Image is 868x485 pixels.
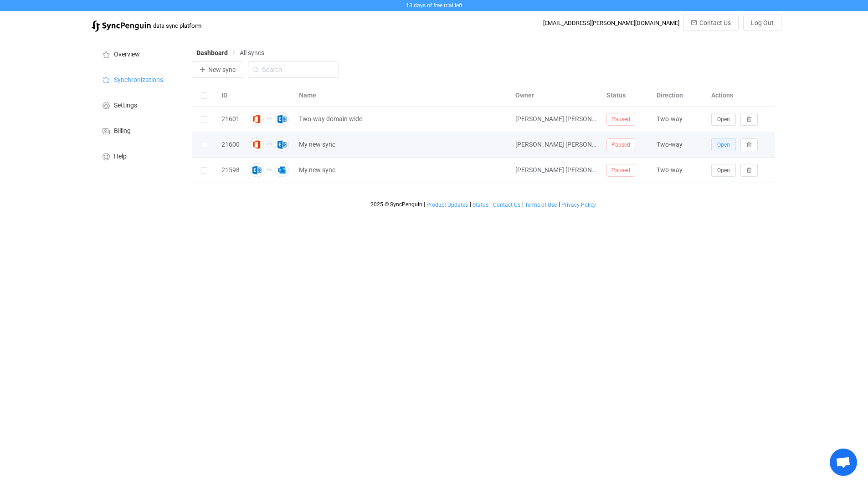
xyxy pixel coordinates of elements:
[217,139,244,150] div: 21600
[830,449,857,476] div: Open chat
[717,142,730,148] span: Open
[717,167,730,174] span: Open
[406,2,462,9] span: 13 days of free trial left
[606,113,635,126] span: Paused
[299,139,335,150] span: My new sync
[299,114,362,124] span: Two-way domain wide
[652,165,707,175] div: Two-way
[515,115,614,123] span: [PERSON_NAME] [PERSON_NAME]
[92,92,183,117] a: Settings
[275,138,289,152] img: exchange.png
[114,102,137,109] span: Settings
[250,138,264,152] img: microsoft365.png
[490,201,492,208] span: |
[196,49,228,56] span: Dashboard
[250,163,264,177] img: exchange.png
[711,141,736,148] a: Open
[524,202,557,208] a: Terms of Use
[92,41,183,66] a: Overview
[561,202,596,208] span: Privacy Policy
[217,114,244,124] div: 21601
[515,166,614,174] span: [PERSON_NAME] [PERSON_NAME]
[511,90,602,101] div: Owner
[192,61,243,78] button: New sync
[92,117,183,143] a: Billing
[208,66,236,73] span: New sync
[699,19,731,26] span: Contact Us
[751,19,774,26] span: Log Out
[711,164,736,177] button: Open
[426,202,468,208] span: Product Updates
[92,66,183,92] a: Synchronizations
[424,201,425,208] span: |
[92,20,151,32] img: syncpenguin.svg
[275,112,289,126] img: exchange.png
[543,20,679,26] div: [EMAIL_ADDRESS][PERSON_NAME][DOMAIN_NAME]
[606,164,635,177] span: Paused
[294,90,511,101] div: Name
[114,153,127,160] span: Help
[92,143,183,168] a: Help
[114,51,140,58] span: Overview
[114,128,131,135] span: Billing
[525,202,557,208] span: Terms of Use
[515,141,614,148] span: [PERSON_NAME] [PERSON_NAME]
[561,202,596,208] a: Privacy Policy
[370,201,422,208] span: 2025 © SyncPenguin
[683,15,739,31] button: Contact Us
[240,49,264,56] span: All syncs
[493,202,521,208] a: Contact Us
[602,90,652,101] div: Status
[652,139,707,150] div: Two-way
[559,201,560,208] span: |
[92,19,201,32] a: |data sync platform
[114,77,163,84] span: Synchronizations
[217,90,244,101] div: ID
[250,112,264,126] img: microsoft365.png
[743,15,781,31] button: Log Out
[522,201,524,208] span: |
[217,165,244,175] div: 21598
[493,202,520,208] span: Contact Us
[652,114,707,124] div: Two-way
[707,90,775,101] div: Actions
[473,202,488,208] span: Status
[711,115,736,123] a: Open
[196,50,264,56] div: Breadcrumb
[275,163,289,177] img: outlook.png
[153,22,201,29] span: data sync platform
[711,113,736,126] button: Open
[711,138,736,151] button: Open
[652,90,707,101] div: Direction
[426,202,468,208] a: Product Updates
[606,138,635,151] span: Paused
[717,116,730,123] span: Open
[248,61,339,78] input: Search
[472,202,489,208] a: Status
[711,166,736,174] a: Open
[151,19,153,32] span: |
[470,201,471,208] span: |
[299,165,335,175] span: My new sync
